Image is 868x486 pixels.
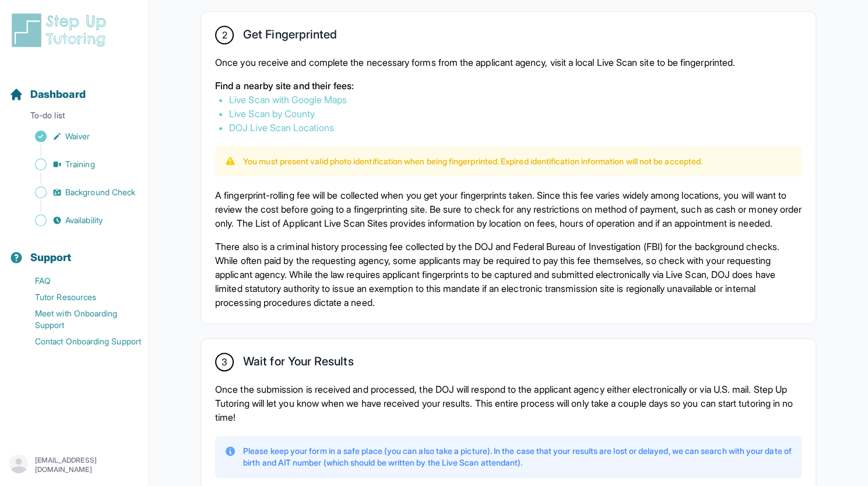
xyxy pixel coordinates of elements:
p: Once the submission is received and processed, the DOJ will respond to the applicant agency eithe... [215,382,802,424]
p: You must present valid photo identification when being fingerprinted. Expired identification info... [243,156,702,167]
a: Live Scan with Google Maps [229,94,347,105]
button: Support [5,231,144,270]
p: [EMAIL_ADDRESS][DOMAIN_NAME] [35,456,139,474]
img: logo [9,12,113,49]
a: Contact Onboarding Support [9,333,149,350]
span: 3 [222,355,227,369]
p: Find a nearby site and their fees: [215,79,802,93]
p: Once you receive and complete the necessary forms from the applicant agency, visit a local Live S... [215,55,802,69]
p: A fingerprint-rolling fee will be collected when you get your fingerprints taken. Since this fee ... [215,188,802,230]
button: [EMAIL_ADDRESS][DOMAIN_NAME] [9,455,139,476]
p: To-do list [5,110,144,126]
a: Training [9,156,149,172]
a: Background Check [9,184,149,200]
a: DOJ Live Scan Locations [229,122,334,133]
button: Dashboard [5,68,144,107]
span: Background Check [65,186,135,198]
a: Live Scan by County [229,108,315,119]
span: Waiver [65,131,90,142]
h2: Wait for Your Results [243,354,353,373]
a: Meet with Onboarding Support [9,305,149,333]
span: Support [30,249,72,266]
a: Dashboard [9,86,86,103]
p: There also is a criminal history processing fee collected by the DOJ and Federal Bureau of Invest... [215,240,802,309]
a: Waiver [9,128,149,145]
p: Please keep your form in a safe place (you can also take a picture). In the case that your result... [243,445,792,469]
span: Training [65,159,95,170]
h2: Get Fingerprinted [243,27,337,46]
span: Dashboard [30,86,86,103]
a: Tutor Resources [9,289,149,305]
span: 2 [222,28,227,42]
span: Availability [65,214,103,226]
a: Availability [9,212,149,228]
a: FAQ [9,273,149,289]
